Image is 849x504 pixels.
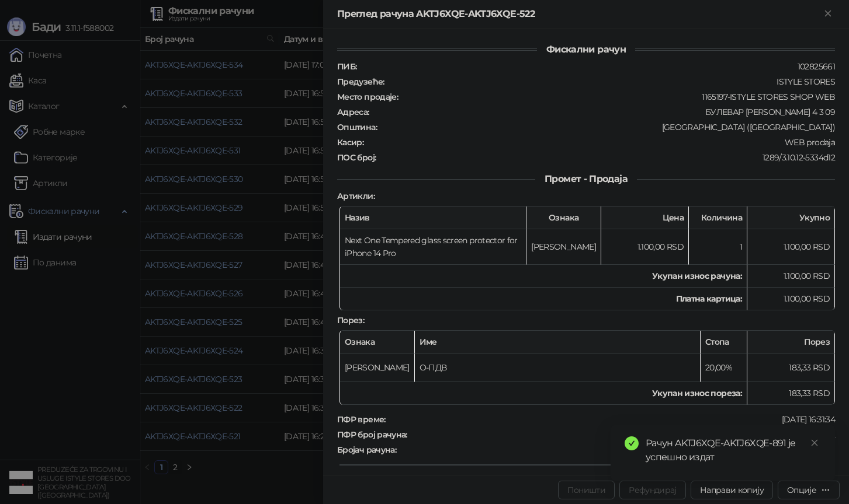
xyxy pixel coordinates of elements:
div: [DATE] 16:31:34 [387,414,836,425]
td: О-ПДВ [415,353,701,382]
div: БУЛЕВАР [PERSON_NAME] 4 3 09 [370,107,836,117]
strong: Бројач рачуна : [337,444,396,455]
td: 183,33 RSD [747,382,835,405]
strong: Укупан износ рачуна : [652,271,742,281]
div: Преглед рачуна AKTJ6XQE-AKTJ6XQE-522 [337,7,821,21]
span: Фискални рачун [537,44,635,55]
th: Стопа [701,331,747,353]
td: 1.100,00 RSD [747,229,835,265]
th: Назив [340,206,526,229]
button: Поништи [558,481,615,499]
button: Close [821,7,835,21]
strong: Предузеће : [337,76,384,87]
div: 1289/3.10.12-5334d12 [377,152,836,163]
strong: Укупан износ пореза: [652,388,742,398]
td: 183,33 RSD [747,353,835,382]
strong: Касир : [337,137,363,148]
strong: ПФР време : [337,414,386,425]
div: ISTYLE STORES [386,76,836,87]
div: [GEOGRAPHIC_DATA] ([GEOGRAPHIC_DATA]) [378,122,836,132]
td: Next One Tempered glass screen protector for iPhone 14 Pro [340,229,526,265]
th: Ознака [526,206,601,229]
button: Опције [778,481,840,499]
span: close [810,439,819,447]
td: 1 [689,229,747,265]
td: 1.100,00 RSD [601,229,689,265]
td: [PERSON_NAME] [526,229,601,265]
th: Порез [747,331,835,353]
strong: Платна картица : [676,293,742,304]
div: 451/522ПП [397,444,836,455]
span: check-circle [625,436,639,450]
th: Цена [601,206,689,229]
strong: Адреса : [337,107,369,117]
span: Промет - Продаја [535,173,637,184]
th: Име [415,331,701,353]
th: Ознака [340,331,415,353]
div: 102825661 [358,61,836,72]
div: 1165197-ISTYLE STORES SHOP WEB [399,92,836,102]
strong: ПИБ : [337,61,356,72]
th: Количина [689,206,747,229]
div: Рачун AKTJ6XQE-AKTJ6XQE-891 је успешно издат [646,436,821,464]
strong: ПФР број рачуна : [337,429,407,440]
td: 1.100,00 RSD [747,288,835,310]
td: 20,00% [701,353,747,382]
button: Рефундирај [619,481,686,499]
strong: ПОС број : [337,152,376,163]
div: Опције [787,485,816,495]
a: Close [808,436,821,449]
td: 1.100,00 RSD [747,265,835,288]
strong: Артикли : [337,191,375,201]
div: AKTJ6XQE-AKTJ6XQE-522 [408,429,836,440]
strong: Порез : [337,315,364,325]
strong: Општина : [337,122,377,132]
div: WEB prodaja [365,137,836,148]
strong: Место продаје : [337,92,398,102]
td: [PERSON_NAME] [340,353,415,382]
button: Направи копију [691,481,773,499]
span: Направи копију [700,485,764,495]
th: Укупно [747,206,835,229]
